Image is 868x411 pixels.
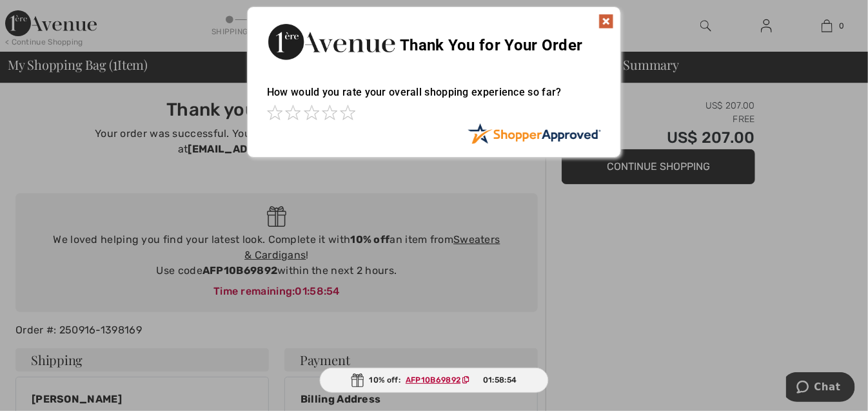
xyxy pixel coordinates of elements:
[28,9,55,21] span: Chat
[320,368,549,393] div: 10% off:
[351,374,364,387] img: Gift.svg
[406,375,460,385] ins: AFP10B69892
[483,374,517,386] span: 01:58:54
[598,14,614,29] img: x
[400,36,582,54] span: Thank You for Your Order
[267,73,601,123] div: How would you rate your overall shopping experience so far?
[267,20,396,63] img: Thank You for Your Order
